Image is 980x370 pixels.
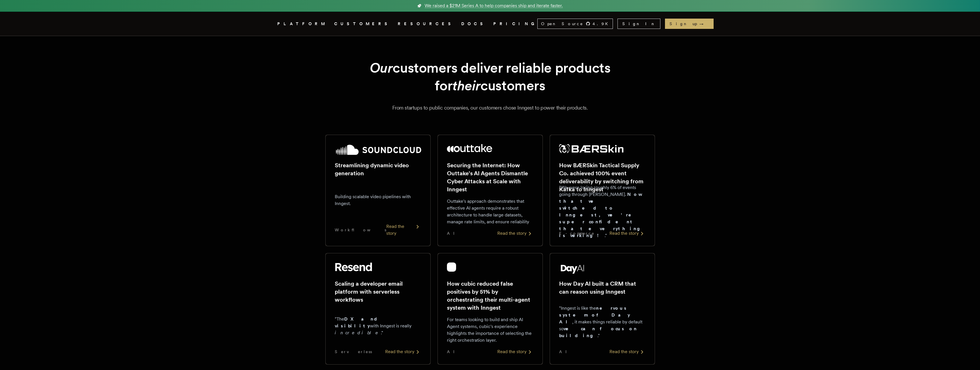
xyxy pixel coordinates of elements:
em: their [452,77,480,94]
h2: Securing the Internet: How Outtake's AI Agents Dismantle Cyber Attacks at Scale with Inngest [447,161,533,193]
span: We raised a $21M Series A to help companies ship and iterate faster. [425,2,563,9]
img: SoundCloud [335,144,421,156]
h2: Streamlining dynamic video generation [335,161,421,177]
p: Outtake's approach demonstrates that effective AI agents require a robust architecture to handle ... [447,198,533,225]
a: PRICING [493,20,537,27]
div: Read the story [497,348,533,355]
span: AI [559,349,572,355]
img: Day AI [559,262,586,274]
a: Sign up [665,19,714,29]
h1: customers deliver reliable products for customers [339,59,641,95]
strong: nervous system of Day AI [559,305,630,325]
p: From startups to public companies, our customers chose Inngest to power their products. [284,104,696,112]
span: 4.9 K [593,21,611,27]
span: AI [447,230,460,236]
div: Read the story [609,230,646,237]
a: Sign In [617,19,660,29]
img: Resend [335,262,372,272]
button: RESOURCES [398,20,454,27]
div: Read the story [386,223,421,237]
span: Open Source [541,21,583,27]
a: Resend logoScaling a developer email platform with serverless workflows"TheDX and visibilitywith ... [325,253,431,365]
span: E-commerce [559,230,595,236]
p: For teams looking to build and ship AI Agent systems, cubic's experience highlights the importanc... [447,316,533,344]
p: "We were losing roughly 6% of events going through [PERSON_NAME]. ." [559,184,646,239]
div: Read the story [497,230,533,237]
strong: DX and visibility [335,316,382,329]
strong: we can focus on building [559,326,637,338]
h2: How BÆRSkin Tactical Supply Co. achieved 100% event deliverability by switching from Kafka to Inn... [559,161,646,193]
a: CUSTOMERS [334,20,391,27]
a: cubic logoHow cubic reduced false positives by 51% by orchestrating their multi-agent system with... [437,253,543,365]
strong: Now that we switched to Inngest, we're super confident that everything is working! [559,192,644,238]
span: → [699,21,709,27]
a: DOCS [461,20,486,27]
span: Serverless [335,349,372,355]
h2: How cubic reduced false positives by 51% by orchestrating their multi-agent system with Inngest [447,280,533,312]
img: cubic [447,262,456,272]
div: Read the story [385,348,421,355]
p: "The with Inngest is really ." [335,316,421,336]
span: AI [447,349,460,355]
a: SoundCloud logoStreamlining dynamic video generationBuilding scalable video pipelines with Innges... [325,135,431,246]
a: BÆRSkin Tactical Supply Co. logoHow BÆRSkin Tactical Supply Co. achieved 100% event deliverabilit... [550,135,655,246]
img: Outtake [447,144,492,152]
em: Our [370,59,393,76]
span: Workflows [335,227,386,233]
em: incredible [335,330,381,335]
p: Building scalable video pipelines with Inngest. [335,193,421,207]
a: Outtake logoSecuring the Internet: How Outtake's AI Agents Dismantle Cyber Attacks at Scale with ... [437,135,543,246]
h2: How Day AI built a CRM that can reason using Inngest [559,280,646,296]
img: BÆRSkin Tactical Supply Co. [559,144,624,153]
a: Day AI logoHow Day AI built a CRM that can reason using Inngest"Inngest is like thenervous system... [550,253,655,365]
div: Read the story [609,348,646,355]
button: PLATFORM [277,20,327,27]
nav: Global [261,12,719,36]
p: "Inngest is like the , it makes things reliable by default so ." [559,305,646,339]
h2: Scaling a developer email platform with serverless workflows [335,280,421,304]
